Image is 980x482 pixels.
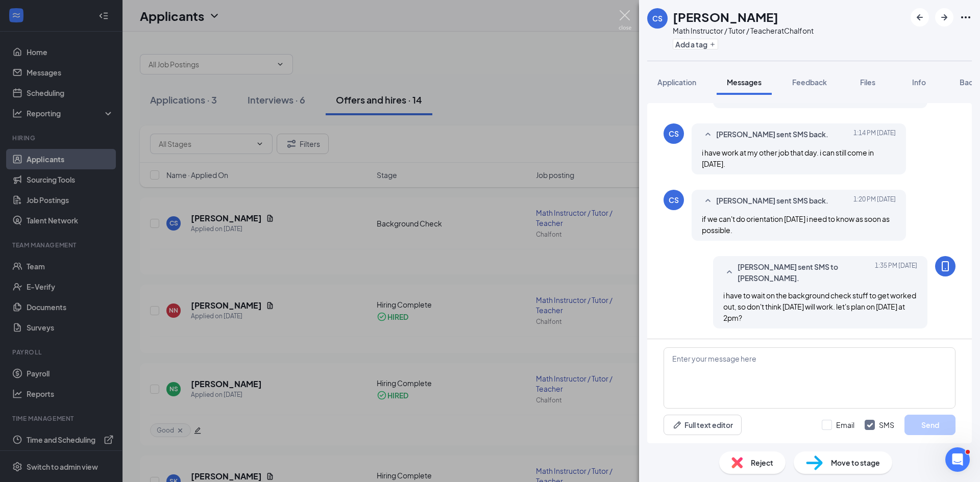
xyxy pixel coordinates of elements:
span: Application [657,78,696,87]
span: Files [860,78,875,87]
button: Send [904,415,955,435]
div: Math Instructor / Tutor / Teacher at Chalfont [673,26,814,36]
svg: ArrowLeftNew [914,11,926,23]
span: [PERSON_NAME] sent SMS back. [716,195,828,207]
svg: SmallChevronUp [702,129,714,141]
span: [DATE] 1:20 PM [853,195,896,207]
span: Reject [751,457,773,468]
svg: MobileSms [939,260,951,272]
span: i have work at my other job that day. i can still come in [DATE]. [702,148,874,168]
div: CS [669,129,679,139]
button: PlusAdd a tag [673,39,718,49]
div: CS [669,195,679,205]
span: [DATE] 1:14 PM [853,129,896,141]
svg: SmallChevronUp [723,266,736,278]
span: if we can't do orientation [DATE] i need to know as soon as possible. [702,214,890,235]
iframe: Intercom live chat [945,447,970,472]
span: [PERSON_NAME] sent SMS to [PERSON_NAME]. [738,261,871,284]
span: Move to stage [831,457,880,468]
h1: [PERSON_NAME] [673,8,778,26]
span: i have to wait on the background check stuff to get worked out, so don't think [DATE] will work. ... [723,291,916,322]
svg: ArrowRight [938,11,950,23]
svg: Plus [709,41,716,47]
span: [DATE] 1:35 PM [875,261,917,284]
div: CS [652,13,663,23]
span: [PERSON_NAME] sent SMS back. [716,129,828,141]
button: Full text editorPen [664,415,742,435]
button: ArrowLeftNew [911,8,929,27]
svg: Ellipses [960,11,972,23]
button: ArrowRight [935,8,953,27]
span: Feedback [792,78,827,87]
svg: SmallChevronUp [702,195,714,207]
span: Messages [727,78,762,87]
span: Info [912,78,926,87]
svg: Pen [672,420,682,430]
